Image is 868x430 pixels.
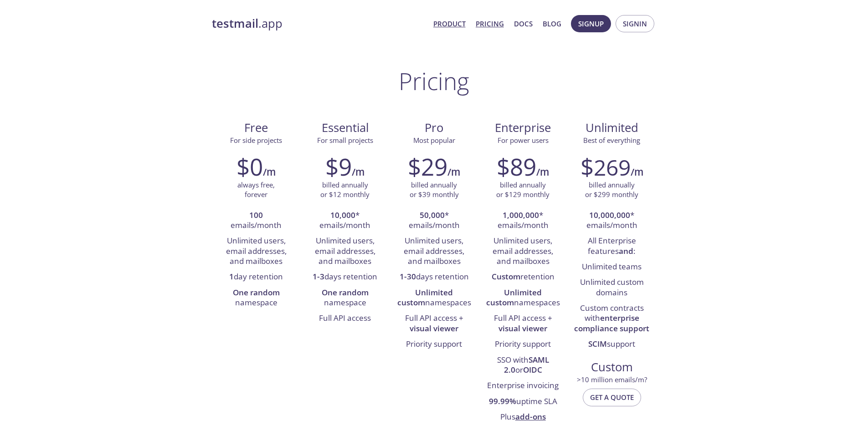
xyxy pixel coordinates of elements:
[397,120,471,136] span: Pro
[574,337,649,352] li: support
[631,164,643,180] h6: /m
[400,271,416,282] strong: 1-30
[485,378,560,394] li: Enterprise invoicing
[578,18,604,30] span: Signup
[219,285,294,311] li: namespace
[219,233,294,269] li: Unlimited users, email addresses, and mailboxes
[485,208,560,234] li: * emails/month
[489,396,516,406] strong: 99.99%
[396,269,472,285] li: days retention
[504,354,549,375] strong: SAML 2.0
[574,275,649,301] li: Unlimited custom domains
[485,311,560,337] li: Full API access +
[590,391,634,403] span: Get a quote
[308,233,383,269] li: Unlimited users, email addresses, and mailboxes
[515,411,546,422] a: add-ons
[485,337,560,352] li: Priority support
[308,120,382,136] span: Essential
[330,210,355,220] strong: 10,000
[580,153,631,180] h2: $
[399,67,469,95] h1: Pricing
[413,136,455,145] span: Most popular
[397,287,453,308] strong: Unlimited custom
[536,164,549,180] h6: /m
[420,210,445,220] strong: 50,000
[485,394,560,410] li: uptime SLA
[410,180,459,200] p: billed annually or $39 monthly
[623,18,647,30] span: Signin
[577,375,647,384] span: > 10 million emails/m?
[408,153,447,180] h2: $29
[352,164,365,180] h6: /m
[322,287,369,298] strong: One random
[485,269,560,285] li: retention
[496,180,550,200] p: billed annually or $129 monthly
[543,18,561,30] a: Blog
[514,18,533,30] a: Docs
[249,210,263,220] strong: 100
[498,136,549,145] span: For power users
[219,208,294,234] li: emails/month
[492,271,520,282] strong: Custom
[396,285,472,311] li: namespaces
[219,120,293,136] span: Free
[212,16,426,31] a: testmail.app
[589,210,630,220] strong: 10,000,000
[588,339,607,349] strong: SCIM
[486,120,560,136] span: Enterprise
[571,15,611,32] button: Signup
[586,120,638,136] span: Unlimited
[619,246,633,256] strong: and
[233,287,280,298] strong: One random
[396,311,472,337] li: Full API access +
[485,285,560,311] li: namespaces
[583,136,640,145] span: Best of everything
[229,271,234,282] strong: 1
[396,337,472,352] li: Priority support
[396,233,472,269] li: Unlimited users, email addresses, and mailboxes
[320,180,370,200] p: billed annually or $12 monthly
[583,389,641,406] button: Get a quote
[325,153,352,180] h2: $9
[410,323,458,334] strong: visual viewer
[485,410,560,425] li: Plus
[585,180,638,200] p: billed annually or $299 monthly
[574,233,649,259] li: All Enterprise features :
[476,18,504,30] a: Pricing
[396,208,472,234] li: * emails/month
[313,271,324,282] strong: 1-3
[485,233,560,269] li: Unlimited users, email addresses, and mailboxes
[503,210,539,220] strong: 1,000,000
[498,323,547,334] strong: visual viewer
[594,152,631,182] span: 269
[574,313,649,333] strong: enterprise compliance support
[317,136,373,145] span: For small projects
[236,153,263,180] h2: $0
[308,311,383,326] li: Full API access
[497,153,536,180] h2: $89
[486,287,542,308] strong: Unlimited custom
[230,136,282,145] span: For side projects
[574,259,649,275] li: Unlimited teams
[308,269,383,285] li: days retention
[616,15,654,32] button: Signin
[212,15,258,31] strong: testmail
[433,18,466,30] a: Product
[485,353,560,379] li: SSO with or
[237,180,275,200] p: always free, forever
[574,301,649,337] li: Custom contracts with
[308,285,383,311] li: namespace
[523,364,542,375] strong: OIDC
[575,359,649,375] span: Custom
[219,269,294,285] li: day retention
[574,208,649,234] li: * emails/month
[308,208,383,234] li: * emails/month
[263,164,276,180] h6: /m
[447,164,460,180] h6: /m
